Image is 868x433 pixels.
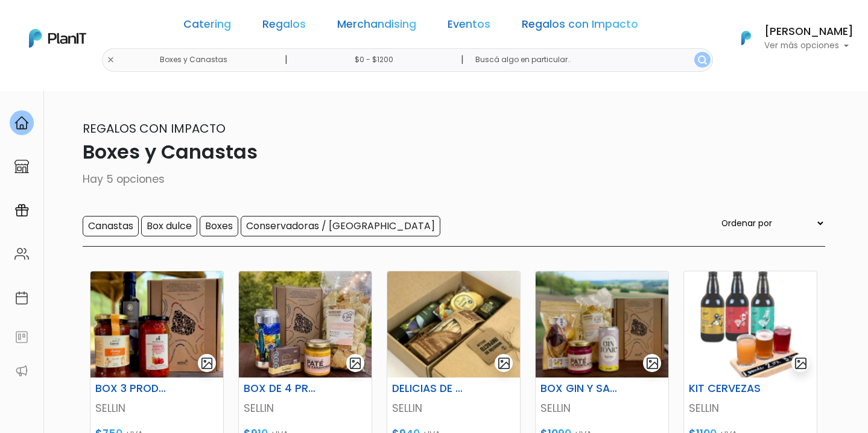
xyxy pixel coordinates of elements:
p: | [285,52,288,67]
h6: [PERSON_NAME] [764,27,854,37]
img: home-e721727adea9d79c4d83392d1f703f7f8bce08238fde08b1acbfd93340b81755.svg [14,116,29,130]
img: PlanIt Logo [733,25,759,51]
p: Hay 5 opciones [43,171,825,187]
img: people-662611757002400ad9ed0e3c099ab2801c6687ba6c219adb57efc949bc21e19d.svg [14,247,29,261]
p: SELLIN [540,400,664,416]
img: thumb_68827517855cd_1.png [90,271,223,378]
img: calendar-87d922413cdce8b2cf7b7f5f62616a5cf9e4887200fb71536465627b3292af00.svg [14,291,29,305]
p: SELLIN [392,400,515,416]
img: thumb_Captura_de_pantalla_2025-10-01_163059.png [684,271,817,378]
input: Box dulce [141,216,197,236]
input: Buscá algo en particular.. [466,48,712,72]
img: feedback-78b5a0c8f98aac82b08bfc38622c3050aee476f2c9584af64705fc4e61158814.svg [14,330,29,344]
img: partners-52edf745621dab592f3b2c58e3bca9d71375a7ef29c3b500c9f145b62cc070d4.svg [14,364,29,378]
a: Regalos con Impacto [522,19,638,34]
img: gallery-light [349,356,363,370]
img: PlanIt Logo [29,29,86,48]
img: thumb_8A3A565E-FF75-4788-8FDD-8C934B6B0ABD.jpeg [239,271,372,378]
h6: BOX DE 4 PRODUCTOS [236,382,328,395]
img: marketplace-4ceaa7011d94191e9ded77b95e3339b90024bf715f7c57f8cf31f2d8c509eaba.svg [14,159,29,174]
img: gallery-light [645,356,659,370]
p: SELLIN [95,400,218,416]
a: Merchandising [337,19,416,34]
img: thumb_Captura_de_pantalla_2025-09-08_165735.png [536,271,668,378]
p: SELLIN [244,400,367,416]
a: Eventos [448,19,490,34]
input: Boxes [200,216,238,236]
p: Ver más opciones [764,42,854,50]
p: Boxes y Canastas [43,137,825,166]
button: PlanIt Logo [PERSON_NAME] Ver más opciones [726,22,854,54]
p: SELLIN [689,400,812,416]
img: gallery-light [200,356,214,370]
img: campaigns-02234683943229c281be62815700db0a1741e53638e28bf9629b52c665b00959.svg [14,203,29,218]
p: Regalos con Impacto [43,119,825,137]
img: thumb_Captura_de_pantalla_2025-09-08_165410.png [387,271,520,378]
img: gallery-light [497,356,511,370]
input: Canastas [83,216,139,236]
h6: BOX 3 PRODUCTOS [88,382,180,395]
img: search_button-432b6d5273f82d61273b3651a40e1bd1b912527efae98b1b7a1b2c0702e16a8d.svg [698,55,707,65]
a: Regalos [262,19,306,34]
h6: DELICIAS DE MI PAÍS [385,382,477,395]
input: Conservadoras / [GEOGRAPHIC_DATA] [241,216,440,236]
h6: BOX GIN Y SABORES [533,382,625,395]
img: close-6986928ebcb1d6c9903e3b54e860dbc4d054630f23adef3a32610726dff6a82b.svg [107,56,115,64]
a: Catering [183,19,231,34]
h6: KIT CERVEZAS [682,382,773,395]
img: gallery-light [794,356,808,370]
p: | [461,52,464,67]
